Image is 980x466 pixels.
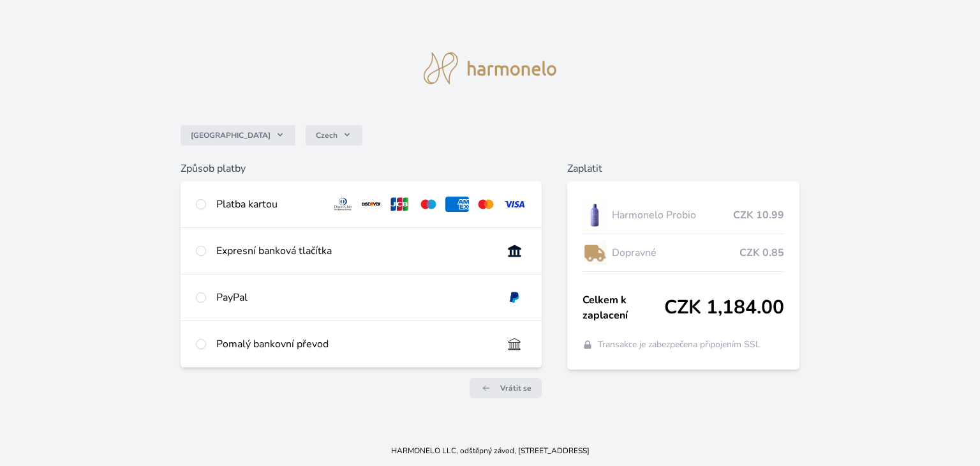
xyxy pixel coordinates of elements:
img: diners.svg [331,197,355,212]
img: amex.svg [445,197,469,212]
img: CLEAN_PROBIO_se_stinem_x-lo.jpg [583,199,607,231]
img: jcb.svg [388,197,412,212]
span: Harmonelo Probio [612,207,733,223]
img: visa.svg [503,197,526,212]
a: Vrátit se [470,378,542,398]
span: CZK 0.85 [739,245,784,260]
div: Platba kartou [216,197,321,212]
button: Czech [306,125,362,146]
img: mc.svg [474,197,498,212]
span: [GEOGRAPHIC_DATA] [191,130,271,140]
span: Czech [316,130,338,140]
img: maestro.svg [417,197,440,212]
h6: Zaplatit [567,161,799,176]
span: Transakce je zabezpečena připojením SSL [598,338,761,351]
span: CZK 1,184.00 [664,296,784,319]
div: Expresní banková tlačítka [216,243,493,259]
span: Vrátit se [500,383,531,393]
span: Celkem k zaplacení [583,292,664,323]
span: Dopravné [612,245,739,260]
div: Pomalý bankovní převod [216,336,493,352]
img: logo.svg [424,52,556,84]
div: PayPal [216,290,493,305]
img: discover.svg [360,197,383,212]
button: [GEOGRAPHIC_DATA] [181,125,295,146]
span: CZK 10.99 [733,207,784,223]
img: bankTransfer_IBAN.svg [503,336,526,352]
h6: Způsob platby [181,161,542,176]
img: delivery-lo.png [583,237,607,269]
img: onlineBanking_CZ.svg [503,243,526,259]
img: paypal.svg [503,290,526,305]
